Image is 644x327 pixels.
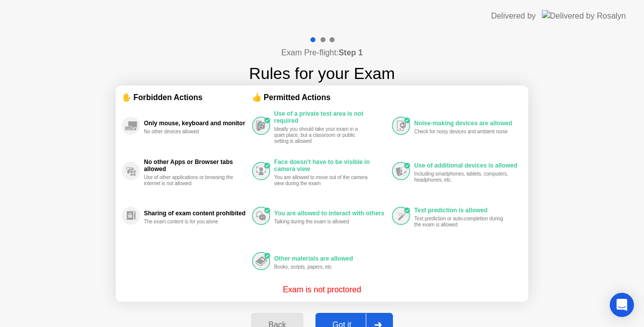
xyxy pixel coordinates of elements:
[274,175,369,187] div: You are allowed to move out of the camera view during the exam
[274,158,387,173] div: Face doesn't have to be visible in camera view
[414,162,517,169] div: Use of additional devices is allowed
[339,48,363,57] b: Step 1
[144,219,239,225] div: The exam content is for you alone
[252,92,522,103] div: 👍 Permitted Actions
[274,264,369,270] div: Books, scripts, papers, etc
[414,171,509,183] div: Including smartphones, tablets, computers, headphones, etc.
[283,284,361,296] p: Exam is not proctored
[144,158,247,173] div: No other Apps or Browser tabs allowed
[281,47,363,59] h4: Exam Pre-flight:
[414,207,517,214] div: Text prediction is allowed
[274,210,387,217] div: You are allowed to interact with others
[414,216,509,228] div: Text prediction or auto-completion during the exam is allowed
[144,210,247,217] div: Sharing of exam content prohibited
[274,110,387,124] div: Use of a private test area is not required
[122,92,252,103] div: ✋ Forbidden Actions
[144,120,247,127] div: Only mouse, keyboard and monitor
[414,129,509,135] div: Check for noisy devices and ambient noise
[249,61,395,86] h1: Rules for your Exam
[610,293,634,317] div: Open Intercom Messenger
[491,10,536,22] div: Delivered by
[274,126,369,144] div: Ideally you should take your exam in a quiet place, but a classroom or public setting is allowed
[542,10,626,22] img: Delivered by Rosalyn
[414,120,517,127] div: Noise-making devices are allowed
[274,219,369,225] div: Talking during the exam is allowed
[274,255,387,262] div: Other materials are allowed
[144,175,239,187] div: Use of other applications or browsing the internet is not allowed
[144,129,239,135] div: No other devices allowed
